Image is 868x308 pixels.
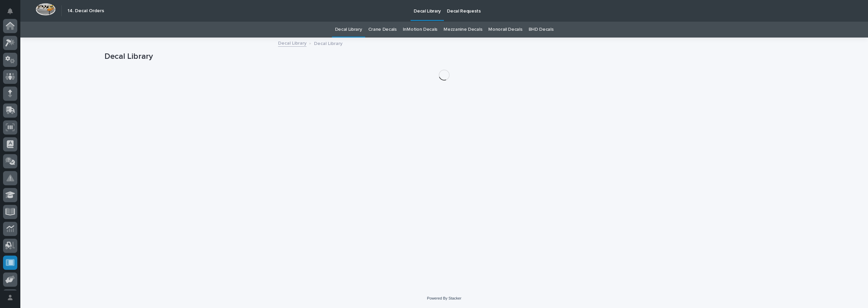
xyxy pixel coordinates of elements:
img: Workspace Logo [36,3,56,16]
div: Notifications [8,8,17,19]
button: Notifications [3,4,17,18]
a: Crane Decals [368,22,397,38]
h1: Decal Library [104,52,784,62]
a: Decal Library [278,39,307,47]
a: Decal Library [335,22,362,38]
a: Powered By Stacker [427,296,461,300]
a: InMotion Decals [403,22,437,38]
p: Decal Library [314,39,342,47]
a: BHD Decals [529,22,554,38]
a: Mezzanine Decals [443,22,482,38]
a: Monorail Decals [488,22,522,38]
h2: 14. Decal Orders [67,8,104,14]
